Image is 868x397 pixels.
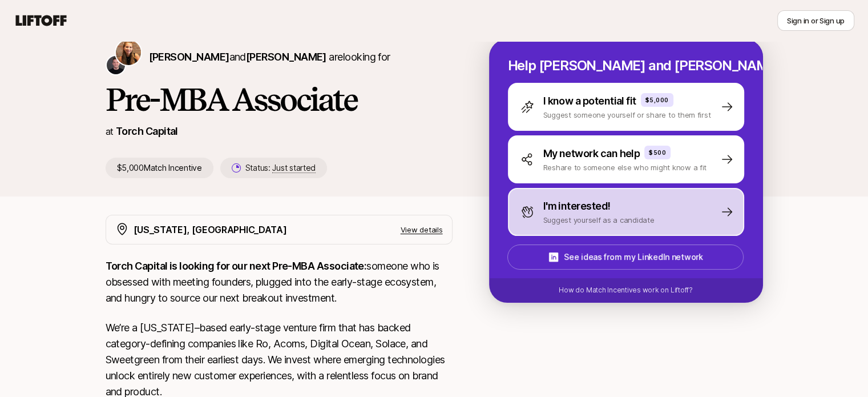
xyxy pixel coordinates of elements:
[116,125,178,137] a: Torch Capital
[543,162,707,173] p: Reshare to someone else who might know a fit
[272,163,316,173] span: Just started
[508,58,744,74] p: Help [PERSON_NAME] and [PERSON_NAME] hire
[106,124,114,139] p: at
[559,285,692,295] p: How do Match Incentives work on Liftoff?
[543,214,655,226] p: Suggest yourself as a candidate
[543,198,611,214] p: I'm interested!
[245,161,316,175] p: Status:
[777,10,854,31] button: Sign in or Sign up
[507,244,744,270] button: See ideas from my LinkedIn network
[543,109,711,121] p: Suggest someone yourself or share to them first
[543,146,640,162] p: My network can help
[106,158,213,178] p: $5,000 Match Incentive
[649,148,666,157] p: $500
[564,250,703,264] p: See ideas from my LinkedIn network
[401,224,443,235] p: View details
[229,51,326,63] span: and
[107,56,125,74] img: Christopher Harper
[134,222,287,237] p: [US_STATE], [GEOGRAPHIC_DATA]
[543,93,636,109] p: I know a potential fit
[645,95,669,105] p: $5,000
[246,51,326,63] span: [PERSON_NAME]
[106,260,367,272] strong: Torch Capital is looking for our next Pre-MBA Associate:
[116,40,141,65] img: Katie Reiner
[149,51,229,63] span: [PERSON_NAME]
[149,49,390,65] p: are looking for
[106,258,453,306] p: someone who is obsessed with meeting founders, plugged into the early-stage ecosystem, and hungry...
[106,82,453,117] h1: Pre-MBA Associate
